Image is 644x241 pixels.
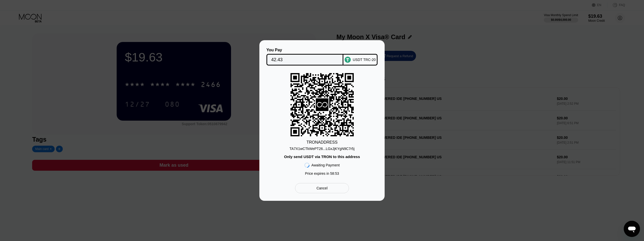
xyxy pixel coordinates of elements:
span: 58 : 53 [330,171,339,176]
div: TA7X1wCTkWePT26...LGxJjKYgN9C7r5j [289,145,355,151]
div: Awaiting Payment [311,163,340,167]
div: Cancel [295,183,349,193]
div: Cancel [317,186,328,190]
div: TA7X1wCTkWePT26...LGxJjKYgN9C7r5j [289,147,355,151]
div: You PayUSDT TRC-20 [267,48,377,65]
div: USDT TRC-20 [353,58,376,62]
div: Only send USDT via TRON to this address [284,155,360,159]
div: TRON ADDRESS [306,140,338,145]
iframe: Кнопка запуска окна обмена сообщениями [624,221,640,237]
div: Price expires in [305,171,339,176]
div: You Pay [266,48,344,52]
